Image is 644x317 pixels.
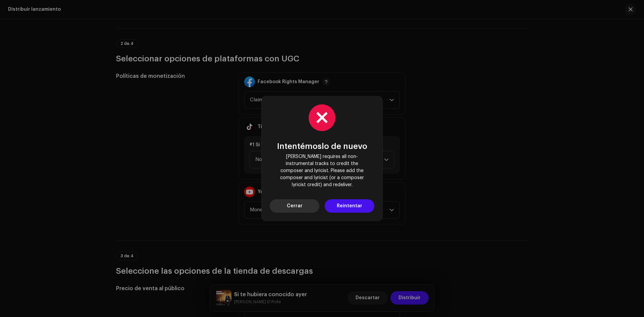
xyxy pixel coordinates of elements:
[270,199,319,213] button: Cerrar
[275,153,369,189] span: [PERSON_NAME] requires all non-instrumental tracks to credit the composer and lyricist. Please ad...
[287,199,303,213] span: Cerrar
[337,199,362,213] span: Reintentar
[325,199,374,213] button: Reintentar
[277,142,367,151] span: Intentémoslo de nuevo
